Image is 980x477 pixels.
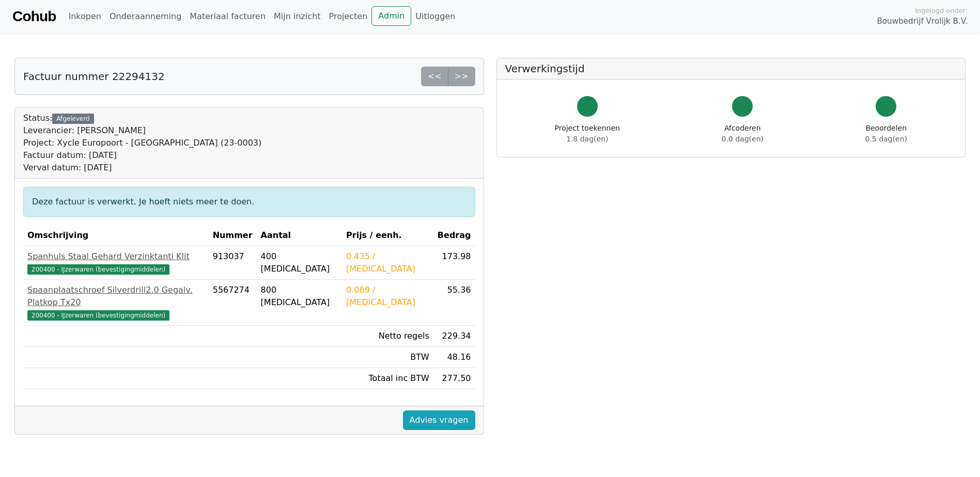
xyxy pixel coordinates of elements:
th: Omschrijving [23,225,209,246]
div: Afgeleverd [52,114,94,124]
td: 5567274 [209,280,257,326]
div: Afcoderen [722,123,764,145]
th: Nummer [209,225,257,246]
td: Netto regels [342,326,433,347]
a: Materiaal facturen [185,6,270,27]
div: Project toekennen [555,123,620,145]
a: Advies vragen [403,410,475,430]
span: Ingelogd onder: [915,6,968,15]
a: Admin [371,6,411,26]
h5: Verwerkingstijd [505,62,957,75]
a: Onderaanneming [105,6,185,27]
div: Leverancier: [PERSON_NAME] [23,124,261,137]
div: 0.069 / [MEDICAL_DATA] [346,284,429,309]
span: 0.5 dag(en) [865,135,907,143]
td: 48.16 [433,347,475,368]
div: 400 [MEDICAL_DATA] [261,250,338,275]
td: BTW [342,347,433,368]
span: 200400 - IJzerwaren (bevestigingmiddelen) [27,264,169,275]
div: Beoordelen [865,123,907,145]
div: 0.435 / [MEDICAL_DATA] [346,250,429,275]
span: 1.8 dag(en) [566,135,608,143]
th: Bedrag [433,225,475,246]
td: 173.98 [433,246,475,280]
td: 55.36 [433,280,475,326]
a: Mijn inzicht [270,6,325,27]
td: Totaal inc BTW [342,368,433,389]
div: Factuur datum: [DATE] [23,149,261,162]
span: Bouwbedrijf Vrolijk B.V. [877,15,968,27]
a: Projecten [325,6,372,27]
a: Spaanplaatschroef Silverdrill2.0 Gegalv. Platkop Tx20200400 - IJzerwaren (bevestigingmiddelen) [27,284,205,321]
div: 800 [MEDICAL_DATA] [261,284,338,309]
td: 229.34 [433,326,475,347]
div: Spanhuls Staal Gehard Verzinktanti Klit [27,250,205,263]
div: Verval datum: [DATE] [23,162,261,174]
span: 200400 - IJzerwaren (bevestigingmiddelen) [27,310,169,321]
th: Aantal [257,225,342,246]
td: 913037 [209,246,257,280]
div: Deze factuur is verwerkt. Je hoeft niets meer te doen. [23,187,475,217]
th: Prijs / eenh. [342,225,433,246]
span: 0.0 dag(en) [722,135,764,143]
a: Spanhuls Staal Gehard Verzinktanti Klit200400 - IJzerwaren (bevestigingmiddelen) [27,250,205,275]
a: Inkopen [64,6,105,27]
a: Uitloggen [411,6,459,27]
td: 277.50 [433,368,475,389]
a: Cohub [12,4,56,29]
div: Spaanplaatschroef Silverdrill2.0 Gegalv. Platkop Tx20 [27,284,205,309]
h5: Factuur nummer 22294132 [23,70,165,83]
div: Status: [23,112,261,174]
div: Project: Xycle Europoort - [GEOGRAPHIC_DATA] (23-0003) [23,137,261,149]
